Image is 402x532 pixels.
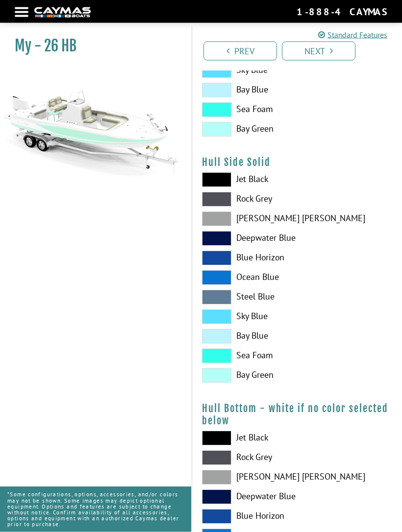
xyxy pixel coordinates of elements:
label: Jet Black [202,173,392,187]
h1: My - 26 HB [15,37,167,55]
label: Sea Foam [202,349,392,364]
label: Steel Blue [202,290,392,305]
label: Bay Green [202,122,392,137]
label: Jet Black [202,431,392,446]
h4: Hull Bottom - white if no color selected below [202,403,392,427]
label: Bay Blue [202,83,392,98]
label: Rock Grey [202,451,392,465]
label: Bay Blue [202,329,392,344]
div: 1-888-4CAYMAS [297,5,387,18]
a: Prev [203,42,277,61]
label: Blue Horizon [202,251,392,266]
label: Rock Grey [202,192,392,207]
label: Deepwater Blue [202,231,392,246]
ul: Pagination [201,40,402,61]
label: Bay Green [202,369,392,383]
label: Blue Horizon [202,509,392,524]
label: Sea Foam [202,103,392,117]
label: Ocean Blue [202,271,392,285]
label: Sky Blue [202,310,392,324]
h4: Hull Side Solid [202,157,392,169]
img: white-logo-c9c8dbefe5ff5ceceb0f0178aa75bf4bb51f6bca0971e226c86eb53dfe498488.png [34,7,91,18]
label: Sky Blue [202,64,392,78]
a: Next [282,42,355,61]
label: Deepwater Blue [202,490,392,505]
p: *Some configurations, options, accessories, and/or colors may not be shown. Some images may depic... [7,486,184,532]
label: [PERSON_NAME] [PERSON_NAME] [202,470,392,485]
label: [PERSON_NAME] [PERSON_NAME] [202,212,392,227]
a: Standard Features [318,29,387,41]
